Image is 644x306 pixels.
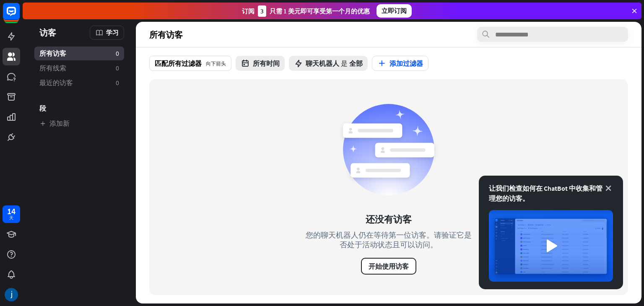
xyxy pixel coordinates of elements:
[489,184,602,202] font: 让我们检查如何在 ChatBot 中收集和管理您的访客。
[306,230,472,249] font: 您的聊天机器人仍在等待第一位访客。请验证它是否处于活动状态且可以访问。
[3,205,20,223] a: 14 天
[106,29,119,36] font: 学习
[34,61,124,75] a: 所有线索 0
[366,213,412,225] font: 还没有访客
[39,64,66,72] font: 所有线索
[390,59,423,67] font: 添加过滤器
[39,49,66,57] font: 所有访客
[270,7,370,15] font: 只需 1 美元即可享受第一个月的优惠
[39,27,56,38] font: 访客
[372,56,428,71] button: 添加过滤器
[236,56,285,71] button: 所有时间
[489,210,613,282] img: 图像
[341,59,348,67] font: 是
[306,59,339,67] font: 聊天机器人
[116,78,119,87] font: 0
[149,29,183,40] font: 所有访客
[361,258,416,275] button: 开始使用访客
[39,104,46,112] font: 段
[9,215,13,220] font: 天
[39,78,73,87] font: 最近的访客
[7,3,32,29] button: 打开 LiveChat 聊天小部件
[49,119,70,127] font: 添加新
[260,7,264,15] font: 3
[206,61,226,66] font: 向下箭头
[382,7,407,15] font: 立即订阅
[242,7,254,15] font: 订阅
[253,59,280,67] font: 所有时间
[155,59,202,67] font: 匹配所有过滤器
[34,76,124,90] a: 最近的访客 0
[369,262,409,270] font: 开始使用访客
[116,49,119,57] font: 0
[116,64,119,72] font: 0
[7,206,16,216] font: 14
[349,59,363,67] font: 全部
